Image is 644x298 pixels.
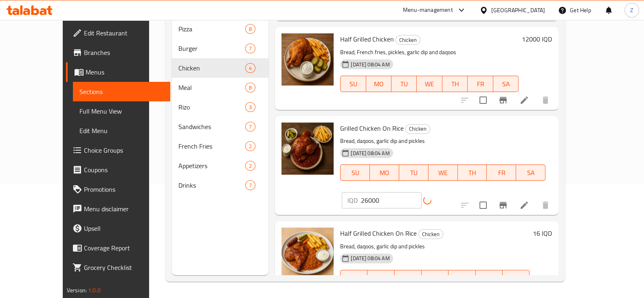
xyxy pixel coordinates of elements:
[172,19,268,39] div: Pizza8
[246,64,255,72] span: 4
[391,76,417,92] button: TU
[245,141,255,151] div: items
[245,83,255,92] div: items
[178,83,245,92] span: Meal
[246,123,255,131] span: 7
[178,44,245,53] div: Burger
[245,180,255,190] div: items
[403,5,453,15] div: Menu-management
[420,78,439,90] span: WE
[281,33,334,85] img: Half Grilled Chicken
[344,78,363,90] span: SU
[446,78,464,90] span: TH
[66,238,170,258] a: Coverage Report
[172,97,268,117] div: Rizo3
[73,101,170,121] a: Full Menu View
[347,254,393,262] span: [DATE] 08:04 AM
[66,62,170,82] a: Menus
[245,161,255,171] div: items
[533,228,552,239] h6: 16 IQD
[476,270,503,286] button: FR
[66,23,170,43] a: Edit Restaurant
[458,164,487,181] button: TH
[536,90,555,110] button: delete
[340,164,370,181] button: SU
[172,78,268,97] div: Meal8
[172,156,268,175] div: Appetizers2
[66,43,170,62] a: Branches
[340,33,394,45] span: Half Grilled Chicken
[246,142,255,150] span: 2
[246,162,255,170] span: 2
[522,33,552,45] h6: 12000 IQD
[487,164,516,181] button: FR
[281,123,334,175] img: Grilled Chicken On Rice
[340,136,545,146] p: Bread, daqoos, garlic dip and pickles
[506,272,526,284] span: SA
[536,195,555,215] button: delete
[395,270,422,286] button: TU
[417,76,442,92] button: WE
[347,195,358,205] p: IQD
[246,25,255,33] span: 8
[370,164,399,181] button: MO
[367,270,394,286] button: MO
[429,164,458,181] button: WE
[79,87,164,96] span: Sections
[371,272,391,284] span: MO
[66,199,170,219] a: Menu disclaimer
[475,197,492,214] span: Select to update
[172,136,268,156] div: French Fries2
[73,121,170,140] a: Edit Menu
[519,200,529,210] a: Edit menu item
[281,228,334,280] img: Half Grilled Chicken On Rice
[245,24,255,34] div: items
[340,227,417,239] span: Half Grilled Chicken On Rice
[178,141,245,151] div: French Fries
[479,272,499,284] span: FR
[172,175,268,195] div: Drinks7
[448,270,475,286] button: TH
[178,180,245,190] span: Drinks
[172,16,268,198] nav: Menu sections
[88,285,101,296] span: 1.0.0
[84,165,164,175] span: Coupons
[344,272,364,284] span: SU
[361,192,422,208] input: Please enter price
[468,76,493,92] button: FR
[475,92,492,109] span: Select to update
[396,35,420,45] span: Chicken
[422,270,448,286] button: WE
[84,28,164,38] span: Edit Restaurant
[66,258,170,277] a: Grocery Checklist
[347,61,393,68] span: [DATE] 08:04 AM
[66,160,170,180] a: Coupons
[519,167,542,179] span: SA
[178,161,245,171] span: Appetizers
[402,167,425,179] span: TU
[373,167,396,179] span: MO
[490,167,513,179] span: FR
[493,90,513,110] button: Branch-specific-item
[398,272,418,284] span: TU
[66,180,170,199] a: Promotions
[246,45,255,53] span: 7
[340,47,519,57] p: Bread, French fries, pickles, garlic dip and daqoos
[84,184,164,194] span: Promotions
[432,167,455,179] span: WE
[245,63,255,73] div: items
[396,35,420,45] div: Chicken
[493,195,513,215] button: Branch-specific-item
[178,63,245,73] div: Chicken
[245,122,255,131] div: items
[418,229,443,239] div: Chicken
[178,122,245,131] span: Sandwiches
[178,24,245,34] div: Pizza
[178,102,245,112] span: Rizo
[172,39,268,58] div: Burger7
[516,164,545,181] button: SA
